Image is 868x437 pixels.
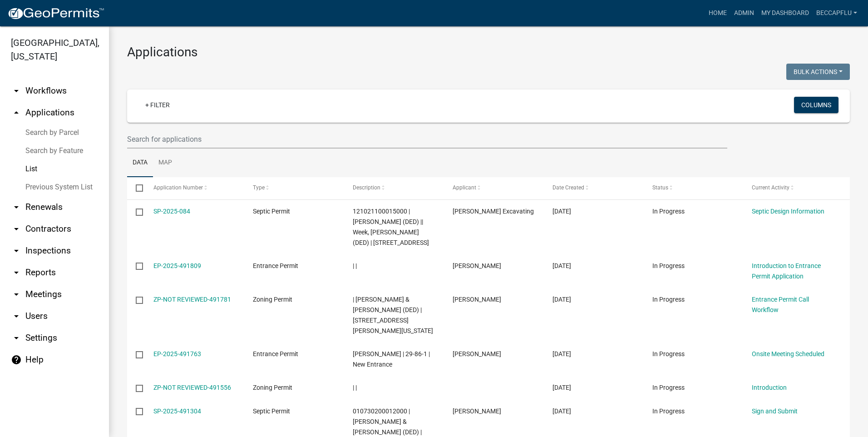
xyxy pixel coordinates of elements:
[652,350,685,358] span: In Progress
[127,130,727,149] input: Search for applications
[552,384,571,391] span: 10/13/2025
[253,262,298,269] span: Entrance Permit
[758,5,813,22] a: My Dashboard
[652,262,685,269] span: In Progress
[11,311,22,322] i: arrow_drop_down
[11,333,22,343] i: arrow_drop_down
[643,177,743,199] datatable-header-cell: Status
[752,208,824,215] a: Septic Design Information
[652,184,668,191] span: Status
[153,296,231,303] a: ZP-NOT REVIEWED-491781
[344,177,444,199] datatable-header-cell: Description
[552,184,584,191] span: Date Created
[652,208,685,215] span: In Progress
[353,384,357,391] span: | |
[11,354,22,365] i: help
[253,384,292,391] span: Zoning Permit
[752,407,798,415] a: Sign and Submit
[353,350,430,368] span: Mitchell Redmond | 29-86-1 | New Entrance
[11,267,22,278] i: arrow_drop_down
[11,85,22,96] i: arrow_drop_down
[552,350,571,358] span: 10/13/2025
[652,296,685,303] span: In Progress
[453,262,501,269] span: Mitchell Redmond
[743,177,843,199] datatable-header-cell: Current Activity
[153,384,231,391] a: ZP-NOT REVIEWED-491556
[730,5,758,22] a: Admin
[453,184,476,191] span: Applicant
[552,208,571,215] span: 10/13/2025
[11,107,22,118] i: arrow_drop_up
[253,208,290,215] span: Septic Permit
[544,177,644,199] datatable-header-cell: Date Created
[552,407,571,415] span: 10/11/2025
[153,407,201,415] a: SP-2025-491304
[253,184,265,191] span: Type
[813,5,861,22] a: BeccaPflu
[752,296,809,313] a: Entrance Permit Call Workflow
[11,289,22,300] i: arrow_drop_down
[453,350,501,358] span: Mitchell Redmond
[453,208,534,215] span: Klocke Excavating
[453,407,501,415] span: James Wrasse
[244,177,344,199] datatable-header-cell: Type
[11,223,22,234] i: arrow_drop_down
[353,262,357,269] span: | |
[752,350,824,358] a: Onsite Meeting Scheduled
[127,177,144,199] datatable-header-cell: Select
[752,384,787,391] a: Introduction
[752,262,821,280] a: Introduction to Entrance Permit Application
[253,407,290,415] span: Septic Permit
[144,177,244,199] datatable-header-cell: Application Number
[153,149,178,178] a: Map
[153,184,203,191] span: Application Number
[552,296,571,303] span: 10/13/2025
[353,208,429,246] span: 121021100015000 | Butt, Ben M (DED) || Week, Alexis C (DED) | 13289 150TH ST
[253,296,292,303] span: Zoning Permit
[153,262,201,269] a: EP-2025-491809
[11,245,22,256] i: arrow_drop_down
[253,350,298,358] span: Entrance Permit
[752,184,789,191] span: Current Activity
[138,97,177,113] a: + Filter
[127,149,153,178] a: Data
[453,296,501,303] span: Mitchell Redmond
[11,202,22,213] i: arrow_drop_down
[353,184,380,191] span: Description
[127,45,850,60] h3: Applications
[786,64,850,80] button: Bulk Actions
[153,208,190,215] a: SP-2025-084
[552,262,571,269] span: 10/13/2025
[444,177,544,199] datatable-header-cell: Applicant
[353,296,433,334] span: | Redmond, Michael J & Debra M (DED) | 22773 21st ave Bernard Iowa 52032
[794,97,838,113] button: Columns
[652,384,685,391] span: In Progress
[705,5,730,22] a: Home
[652,407,685,415] span: In Progress
[153,350,201,358] a: EP-2025-491763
